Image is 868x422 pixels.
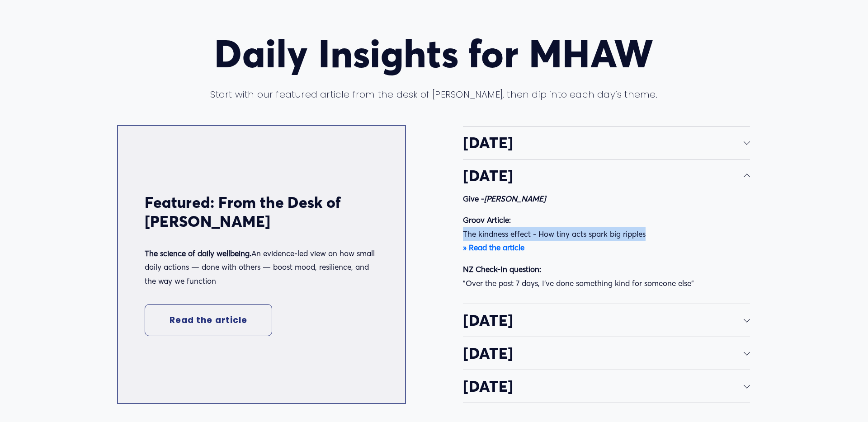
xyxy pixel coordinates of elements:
strong: NZ Check-In question: [463,264,541,274]
button: [DATE] [463,127,750,159]
p: "Over the past 7 days, I've done something kind for someone else" [463,263,750,290]
button: [DATE] [463,304,750,337]
span: [DATE] [463,344,744,363]
button: [DATE] [463,159,750,192]
h3: Featured: From the Desk of [PERSON_NAME] [145,193,378,231]
span: [DATE] [463,166,744,185]
a: Read the article [145,304,273,336]
span: [DATE] [463,133,744,152]
span: [DATE] [463,377,744,396]
strong: The science of daily wellbeing. [145,249,251,258]
button: [DATE] [463,370,750,403]
span: [DATE] [463,311,744,330]
strong: Groov Article: [463,215,511,225]
p: The kindness effect - How tiny acts spark big ripples [463,213,750,255]
p: An evidence‑led view on how small daily actions — done with others — boost mood, resilience, and ... [145,247,378,288]
div: [DATE] [463,192,750,304]
h1: Daily Insights for MHAW [198,33,670,75]
button: [DATE] [463,337,750,370]
strong: Give - [463,194,546,203]
a: » Read the article [463,243,524,252]
h4: Start with our featured article from the desk of [PERSON_NAME], then dip into each day’s theme. [198,89,670,100]
em: [PERSON_NAME] [484,194,546,203]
